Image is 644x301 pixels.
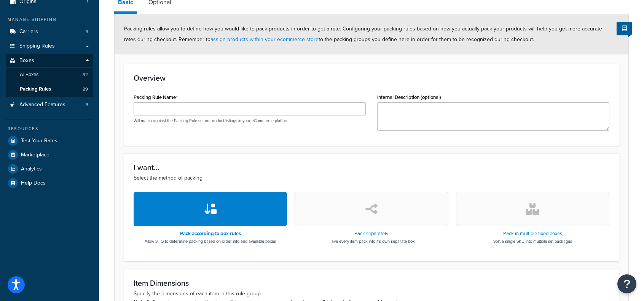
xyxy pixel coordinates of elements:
h3: I want... [134,163,609,172]
p: Allow SHQ to determine packing based on order info and available boxes [145,238,276,244]
p: Have every item pack into it's own separate box [328,238,414,244]
span: Marketplace [21,152,49,158]
span: 32 [83,72,88,78]
span: Shipping Rules [19,43,55,49]
a: Advanced Features3 [6,98,93,112]
h3: Pack according to box rules [145,231,276,236]
a: Packing Rules29 [6,82,93,96]
h3: Pack separately [328,231,414,236]
h3: Overview [134,74,609,82]
button: Open Resource Center [617,274,636,293]
a: Boxes [6,54,93,68]
a: Marketplace [6,148,93,162]
span: 29 [83,86,88,92]
div: Resources [6,126,93,132]
span: Analytics [21,166,42,172]
button: Show Help Docs [617,22,632,35]
a: AllBoxes32 [6,68,93,82]
a: Carriers3 [6,25,93,39]
p: Will match against the Packing Rule set on product listings in your eCommerce platform [134,118,366,124]
span: Test Your Rates [21,138,57,144]
p: Select the method of packing [134,174,609,182]
li: Advanced Features [6,98,93,112]
li: Packing Rules [6,82,93,96]
label: Packing Rule Name [134,94,178,100]
span: Advanced Features [19,102,65,108]
a: Shipping Rules [6,39,93,53]
span: Packing Rules [20,86,51,92]
span: Carriers [19,29,38,35]
a: Test Your Rates [6,134,93,148]
li: Carriers [6,25,93,39]
span: All Boxes [20,72,38,78]
h3: Pack in multiple fixed boxes [493,231,572,236]
div: Manage Shipping [6,16,93,23]
a: assign products within your ecommerce store [210,35,319,43]
h3: Item Dimensions [134,279,609,287]
p: Split a single SKU into multiple set packages [493,238,572,244]
span: Help Docs [21,180,46,186]
a: Help Docs [6,176,93,190]
span: Boxes [19,57,34,64]
span: 3 [86,29,88,35]
label: Internal Description (optional) [377,94,441,100]
span: 3 [86,102,88,108]
li: Boxes [6,54,93,97]
span: Packing rules allow you to define how you would like to pack products in order to get a rate. Con... [124,25,602,43]
a: Analytics [6,162,93,176]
